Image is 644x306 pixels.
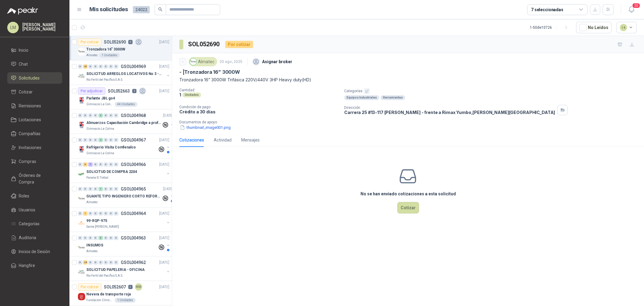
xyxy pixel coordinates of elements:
div: 1 Unidades [99,53,120,58]
div: 0 [109,187,113,191]
div: 0 [88,236,93,240]
p: Refrigerio Visita Comfenalco [86,145,136,150]
div: 0 [88,113,93,118]
p: Fundación Clínica Shaio [86,298,114,303]
p: Asignar broker [262,58,292,65]
p: Rio Fertil del Pacífico S.A.S. [86,273,123,278]
p: 20 ago, 2025 [219,59,242,65]
p: [DATE] [159,235,169,241]
a: 0 0 0 0 5 0 0 0 GSOL004963[DATE] Company LogoINSUMOSAlmatec [78,234,171,254]
p: Panela El Trébol [86,175,108,180]
div: 5 [98,236,103,240]
div: 0 [98,64,103,69]
p: SOL052663 [108,89,130,93]
p: Categorías [344,88,642,94]
div: 0 [114,236,118,240]
img: Company Logo [78,171,85,178]
a: Usuarios [7,204,62,216]
p: [DATE] [159,88,169,94]
div: 0 [93,64,98,69]
p: GSOL004966 [121,162,146,167]
div: 0 [114,162,118,167]
p: [DATE] [159,260,169,265]
h3: No se han enviado cotizaciones a esta solicitud [360,190,456,197]
div: 0 [98,162,103,167]
div: 0 [78,187,82,191]
div: 0 [104,64,108,69]
p: GSOL004965 [121,187,146,191]
p: GSOL004967 [121,138,146,142]
div: 0 [78,162,82,167]
div: - [179,58,186,65]
p: 0 [128,40,133,44]
div: 0 [83,187,88,191]
a: Inicio [7,44,62,56]
p: [DATE] [163,113,173,119]
p: 2 [128,285,133,289]
span: Órdenes de Compra [19,172,56,185]
span: search [158,7,162,11]
div: 6 [83,162,88,167]
p: INSUMOS [86,243,103,248]
p: Gimnasio La Colina [86,151,114,156]
p: GUANTE TIPO INGENIERO CORTO REFORZADO [86,194,162,199]
span: Licitaciones [19,116,41,123]
p: SOL052690 [104,40,126,44]
div: 7 [88,162,93,167]
div: 0 [93,113,98,118]
img: Company Logo [190,58,197,65]
button: 20 [626,4,637,15]
div: 0 [104,187,108,191]
p: Tronzadora 16” 3000W [86,47,125,52]
p: [DATE] [159,284,169,290]
div: Por adjudicar [78,87,105,95]
button: 14 [617,22,637,33]
span: 24022 [133,6,150,13]
span: Cotizar [19,89,33,95]
div: 0 [83,113,88,118]
div: 0 [78,64,82,69]
img: Company Logo [78,122,85,129]
div: 0 [98,260,103,265]
p: 3 [132,89,136,93]
span: Invitaciones [19,144,41,151]
div: 7 seleccionadas [531,6,563,13]
img: Company Logo [78,146,85,153]
div: 0 [114,260,118,265]
div: 1 - 50 de 10726 [530,23,571,32]
img: Company Logo [78,73,85,80]
p: Condición de pago [179,105,339,109]
div: Mensajes [241,137,260,143]
p: Parlante JBL go4 [86,96,115,101]
a: Compañías [7,128,62,139]
p: GSOL004962 [121,260,146,265]
div: 0 [83,138,88,142]
a: 0 26 0 0 0 0 0 0 GSOL004969[DATE] Company LogoSOLICITUD ARREGLOS LOCATIVOS No 3 - PICHINDERio Fer... [78,63,171,82]
p: [DATE] [159,137,169,143]
p: [DATE] [159,39,169,45]
div: LM [7,22,19,33]
a: Remisiones [7,100,62,112]
p: Almatec [86,249,98,254]
div: 0 [104,162,108,167]
p: Carrera 25 #13-117 [PERSON_NAME] - frente a Rimax Yumbo , [PERSON_NAME][GEOGRAPHIC_DATA] [344,110,555,115]
div: 0 [109,162,113,167]
p: - | Tronzadora 16” 3000W [179,69,240,75]
div: 26 [83,64,88,69]
div: 0 [88,260,93,265]
p: GSOL004968 [121,113,146,118]
p: Santa [PERSON_NAME] [86,224,119,229]
div: 0 [114,64,118,69]
p: GSOL004963 [121,236,146,240]
p: SOLICITUD ARREGLOS LOCATIVOS No 3 - PICHINDE [86,71,162,77]
div: 0 [78,236,82,240]
div: 0 [78,113,82,118]
div: 44 Unidades [115,102,137,107]
p: [DATE] [159,64,169,70]
a: 0 28 0 0 0 0 0 0 GSOL004962[DATE] Company LogoSOLICITUD PAPELERIA - OFICINARio Fertil del Pacífic... [78,259,171,278]
p: Gimnasio La Colina [86,126,114,131]
div: 0 [114,211,118,216]
a: Licitaciones [7,114,62,125]
div: 0 [114,138,118,142]
p: SOLICITUD DE COMPRA 2204 [86,169,137,175]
